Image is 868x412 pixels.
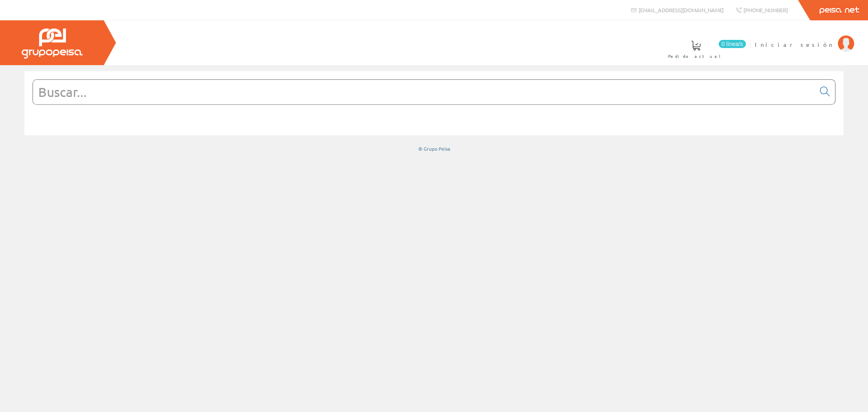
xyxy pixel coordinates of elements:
a: Iniciar sesión [755,34,854,42]
span: Pedido actual [668,52,724,60]
span: [PHONE_NUMBER] [743,7,788,13]
span: Iniciar sesión [755,40,834,48]
img: Grupo Peisa [22,28,83,59]
span: 0 línea/s [719,40,746,48]
span: [EMAIL_ADDRESS][DOMAIN_NAME] [638,7,724,13]
input: Buscar... [33,80,815,104]
div: © Grupo Peisa [24,145,844,152]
